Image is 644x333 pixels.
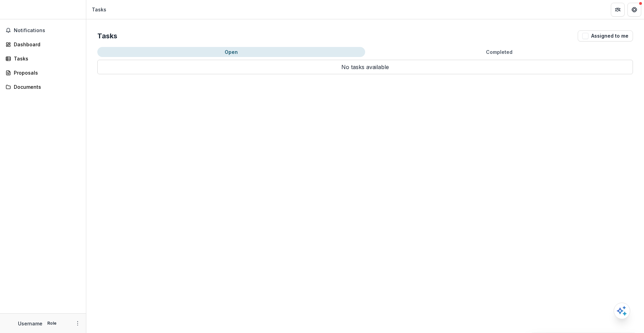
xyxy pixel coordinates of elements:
span: Notifications [14,28,80,34]
div: Tasks [14,55,78,62]
p: Role [45,320,59,326]
button: Completed [365,47,633,57]
div: Documents [14,83,78,91]
button: Notifications [3,25,83,36]
h2: Tasks [97,32,117,40]
div: Proposals [14,69,78,76]
p: Username [18,320,42,327]
a: Proposals [3,67,83,78]
p: No tasks available [97,60,633,74]
a: Documents [3,81,83,93]
div: Dashboard [14,41,78,48]
button: Open [97,47,365,57]
button: Get Help [627,3,641,17]
a: Dashboard [3,39,83,50]
button: Assigned to me [578,30,633,41]
button: Open AI Assistant [614,303,630,319]
div: Tasks [92,6,106,13]
button: Partners [611,3,625,17]
a: Tasks [3,53,83,64]
nav: breadcrumb [89,4,109,15]
button: More [74,319,82,327]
